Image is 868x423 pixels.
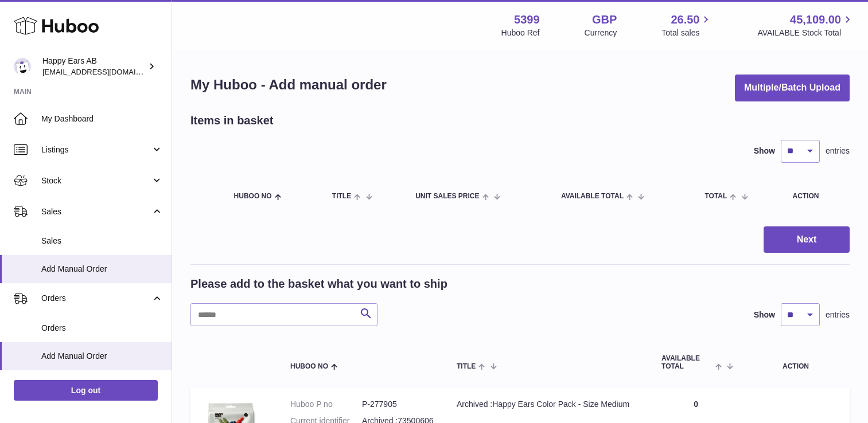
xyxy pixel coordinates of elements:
[41,264,163,275] span: Add Manual Order
[661,28,713,38] span: Total sales
[757,12,854,38] a: 45,109.00 AVAILABLE Stock Total
[826,146,850,156] span: entries
[41,206,151,217] span: Sales
[661,355,713,370] span: AVAILABLE Total
[757,28,854,38] span: AVAILABLE Stock Total
[41,351,163,362] span: Add Manual Order
[592,12,617,28] strong: GBP
[742,343,850,381] th: Action
[41,113,163,124] span: My Dashboard
[42,56,146,77] div: Happy Ears AB
[671,12,699,28] span: 26.50
[661,12,713,38] a: 26.50 Total sales
[735,75,850,101] button: Multiple/Batch Upload
[514,12,540,28] strong: 5399
[362,399,434,410] dd: P-277905
[41,323,163,334] span: Orders
[790,12,841,28] span: 45,109.00
[290,363,328,370] span: Huboo no
[190,276,447,292] h2: Please add to the basket what you want to ship
[754,146,775,156] label: Show
[41,236,163,246] span: Sales
[415,193,479,200] span: Unit Sales Price
[561,193,624,200] span: AVAILABLE Total
[190,113,274,128] h2: Items in basket
[457,363,476,370] span: Title
[793,193,838,200] div: Action
[190,76,387,94] h1: My Huboo - Add manual order
[14,380,158,401] a: Log out
[764,226,850,253] button: Next
[585,28,617,38] div: Currency
[41,293,151,304] span: Orders
[826,310,850,320] span: entries
[41,144,151,155] span: Listings
[14,58,31,75] img: 3pl@happyearsearplugs.com
[42,67,169,76] span: [EMAIL_ADDRESS][DOMAIN_NAME]
[234,193,272,200] span: Huboo no
[501,28,540,38] div: Huboo Ref
[704,193,727,200] span: Total
[290,399,362,410] dt: Huboo P no
[754,310,775,320] label: Show
[41,175,151,186] span: Stock
[332,193,351,200] span: Title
